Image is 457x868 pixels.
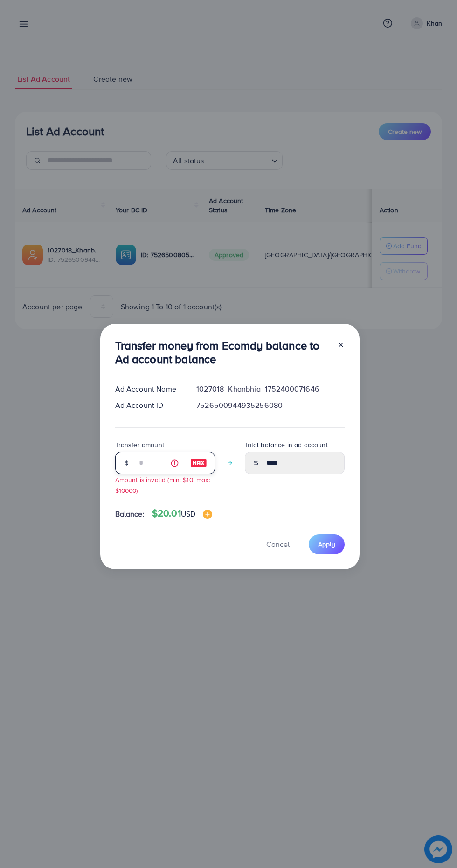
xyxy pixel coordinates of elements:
[189,400,352,411] div: 7526500944935256080
[309,534,345,554] button: Apply
[108,384,189,394] div: Ad Account Name
[190,457,207,469] img: image
[108,400,189,411] div: Ad Account ID
[266,539,290,549] span: Cancel
[115,509,145,519] span: Balance:
[245,440,328,449] label: Total balance in ad account
[181,509,195,519] span: USD
[203,510,212,519] img: image
[318,539,335,549] span: Apply
[115,440,164,449] label: Transfer amount
[255,534,301,554] button: Cancel
[115,339,330,366] h3: Transfer money from Ecomdy balance to Ad account balance
[115,475,210,495] small: Amount is invalid (min: $10, max: $10000)
[189,384,352,394] div: 1027018_Khanbhia_1752400071646
[152,508,212,519] h4: $20.01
